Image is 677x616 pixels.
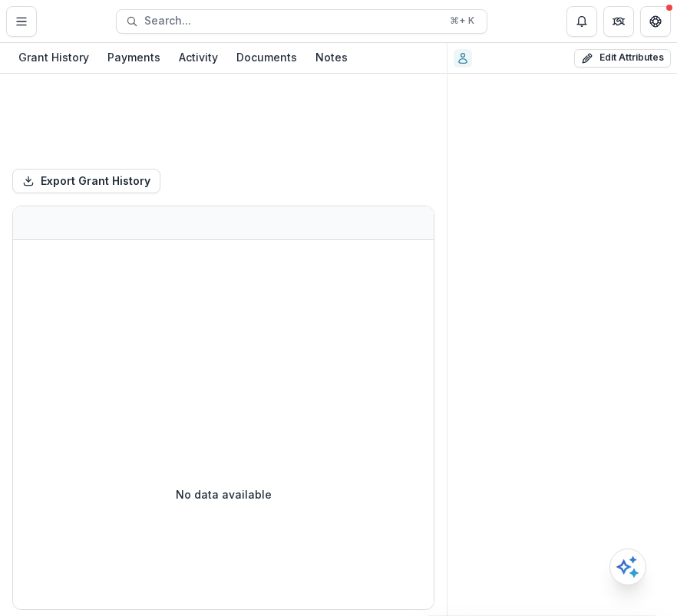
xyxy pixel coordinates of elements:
[230,43,303,73] a: Documents
[6,6,37,37] button: Toggle Menu
[12,43,95,73] a: Grant History
[144,15,441,28] span: Search...
[12,46,95,68] div: Grant History
[173,46,224,68] div: Activity
[603,6,634,37] button: Partners
[101,43,167,73] a: Payments
[574,49,671,68] button: Edit Attributes
[173,43,224,73] a: Activity
[230,46,303,68] div: Documents
[566,6,597,37] button: Notifications
[640,6,671,37] button: Get Help
[309,43,354,73] a: Notes
[101,46,167,68] div: Payments
[447,12,477,29] div: ⌘ + K
[12,169,160,193] button: Export Grant History
[309,46,354,68] div: Notes
[609,548,646,585] button: Open AI Assistant
[116,9,487,34] button: Search...
[176,486,272,502] p: No data available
